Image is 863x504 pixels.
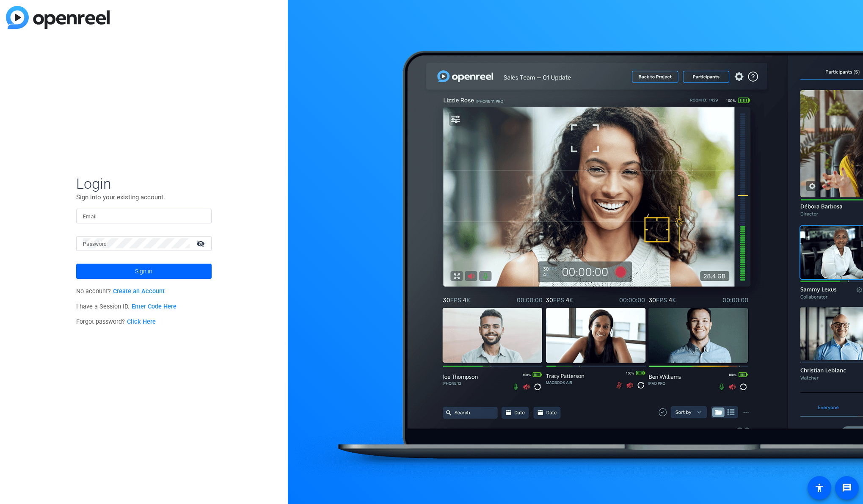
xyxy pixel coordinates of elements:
a: Click Here [127,318,156,325]
mat-label: Email [83,214,97,220]
mat-icon: accessibility [814,483,824,493]
span: Sign in [135,261,152,282]
mat-icon: visibility_off [191,237,212,250]
img: blue-gradient.svg [6,6,110,29]
span: No account? [76,288,165,295]
span: Login [76,175,212,193]
a: Create an Account [113,288,165,295]
span: I have a Session ID. [76,303,176,310]
mat-icon: message [842,483,852,493]
span: Forgot password? [76,318,156,325]
input: Enter Email Address [83,211,205,221]
p: Sign into your existing account. [76,193,212,202]
a: Enter Code Here [132,303,176,310]
button: Sign in [76,264,212,279]
mat-label: Password [83,241,107,247]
